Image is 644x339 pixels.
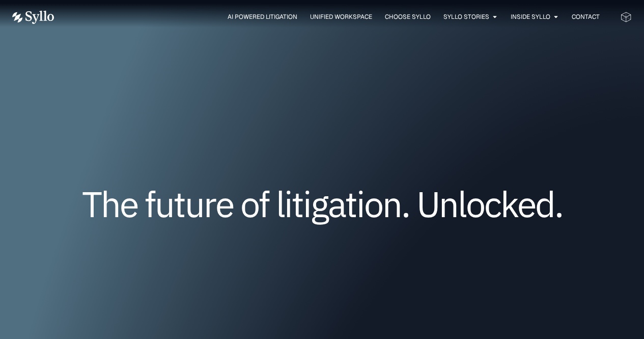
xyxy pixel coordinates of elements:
[310,12,372,21] a: Unified Workspace
[385,12,431,21] a: Choose Syllo
[12,11,54,24] img: Vector
[572,12,600,21] a: Contact
[73,187,571,221] h1: The future of litigation. Unlocked.
[74,12,600,22] nav: Menu
[511,12,550,21] a: Inside Syllo
[228,12,297,21] a: AI Powered Litigation
[443,12,489,21] a: Syllo Stories
[74,12,600,22] div: Menu Toggle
